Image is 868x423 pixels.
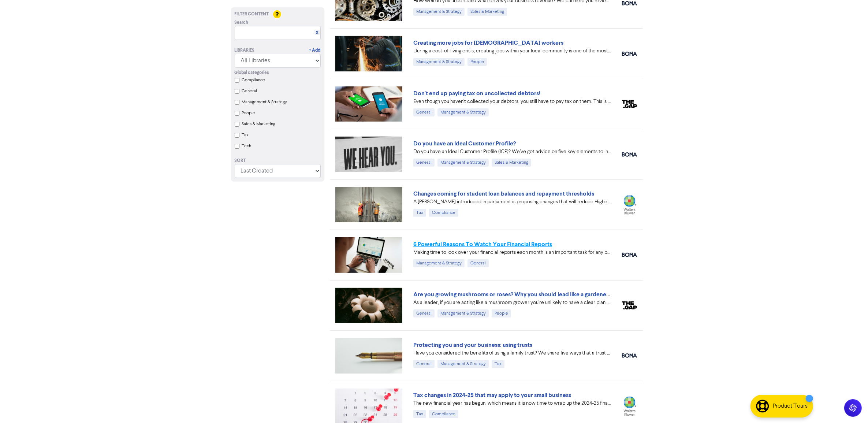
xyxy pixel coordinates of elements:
[235,70,321,76] div: Global categories
[492,360,504,368] div: Tax
[242,132,249,138] label: Tax
[622,301,637,309] img: thegap
[413,98,611,105] div: Even though you haven’t collected your debtors, you still have to pay tax on them. This is becaus...
[242,88,257,94] label: General
[413,198,611,206] div: A Bill introduced in parliament is proposing changes that will reduce Higher Education Loan Progr...
[242,77,265,84] label: Compliance
[413,299,611,307] div: As a leader, if you are acting like a mushroom grower you’re unlikely to have a clear plan yourse...
[492,159,531,167] div: Sales & Marketing
[492,309,511,318] div: People
[622,152,637,157] img: boma
[437,309,489,318] div: Management & Strategy
[467,259,489,267] div: General
[413,349,611,357] div: Have you considered the benefits of using a family trust? We share five ways that a trust can hel...
[622,396,637,416] img: wolters_kluwer
[437,360,489,368] div: Management & Strategy
[429,209,458,217] div: Compliance
[467,8,507,16] div: Sales & Marketing
[316,30,318,36] a: X
[413,259,465,267] div: Management & Strategy
[437,159,489,167] div: Management & Strategy
[622,353,637,358] img: boma
[413,190,594,197] a: Changes coming for student loan balances and repayment thresholds
[413,90,540,97] a: Don't end up paying tax on uncollected debtors!
[309,47,321,54] a: + Add
[235,157,321,164] div: Sort
[242,121,276,127] label: Sales & Marketing
[413,47,611,55] div: During a cost-of-living crisis, creating jobs within your local community is one of the most impo...
[413,58,465,66] div: Management & Strategy
[413,8,465,16] div: Management & Strategy
[622,52,637,56] img: boma
[413,148,611,156] div: Do you have an Ideal Customer Profile (ICP)? We’ve got advice on five key elements to include in ...
[413,140,516,147] a: Do you have an Ideal Customer Profile?
[242,99,287,105] label: Management & Strategy
[242,143,252,149] label: Tech
[413,392,571,399] a: Tax changes in 2024-25 that may apply to your small business
[242,110,256,116] label: People
[831,388,868,423] iframe: Chat Widget
[413,341,532,349] a: Protecting you and your business: using trusts
[413,309,435,318] div: General
[622,100,637,108] img: thegap
[413,410,426,418] div: Tax
[622,195,637,214] img: wolters_kluwer
[413,360,435,368] div: General
[235,47,255,54] div: Libraries
[467,58,487,66] div: People
[413,159,435,167] div: General
[413,39,563,47] a: Creating more jobs for [DEMOGRAPHIC_DATA] workers
[235,11,321,18] div: Filter Content
[235,19,249,26] span: Search
[413,291,644,298] a: Are you growing mushrooms or roses? Why you should lead like a gardener, not a grower
[413,209,426,217] div: Tax
[622,253,637,257] img: boma_accounting
[413,249,611,256] div: Making time to look over your financial reports each month is an important task for any business ...
[622,1,637,5] img: boma_accounting
[413,108,435,116] div: General
[413,241,552,248] a: 6 Powerful Reasons To Watch Your Financial Reports
[437,108,489,116] div: Management & Strategy
[413,400,611,407] div: The new financial year has begun, which means it is now time to wrap up the 2024-25 financial yea...
[429,410,458,418] div: Compliance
